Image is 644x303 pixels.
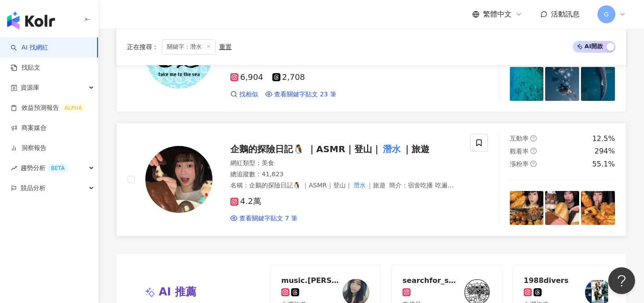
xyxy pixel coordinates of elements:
[608,267,635,294] iframe: Help Scout Beacon - Open
[352,180,367,190] mark: 潛水
[230,73,263,82] span: 6,904
[530,161,537,167] span: question-circle
[21,78,39,98] span: 資源庫
[7,12,55,29] img: logo
[127,43,158,50] span: 正在搜尋 ：
[551,10,580,18] span: 活動訊息
[592,134,615,144] div: 12.5%
[11,63,40,72] a: 找貼文
[239,90,258,99] span: 找相似
[21,158,68,178] span: 趨勢分析
[545,67,579,101] img: post-image
[402,144,429,154] span: ｜旅遊
[594,146,615,156] div: 294%
[230,182,386,189] span: 名稱 ：
[530,148,537,154] span: question-circle
[545,191,579,225] img: post-image
[592,159,615,169] div: 55.1%
[116,123,626,236] a: KOL Avatar企鵝的探險日記🐧 ｜ASMR｜登山｜潛水｜旅遊網紅類型：美食總追蹤數：41,823名稱：企鵝的探險日記🐧 ｜ASMR｜登山｜潛水｜旅遊簡介：宿舍吃播 吃遍美食 超愛登山&潛水...
[162,39,216,54] span: 關鍵字：潛水
[11,104,85,112] a: 效益預測報告ALPHA
[524,276,568,285] div: 1988divers
[367,182,386,189] span: ｜旅遊
[219,43,232,50] div: 重置
[230,144,381,154] span: 企鵝的探險日記🐧 ｜ASMR｜登山｜
[268,189,284,199] mark: 潛水
[230,90,258,99] a: 找相似
[274,90,336,99] span: 查看關鍵字貼文 23 筆
[230,170,459,179] div: 總追蹤數 ： 41,823
[281,276,339,285] div: music.lin
[159,285,196,300] span: AI 推薦
[230,197,261,206] span: 4.2萬
[581,191,615,225] img: post-image
[47,164,68,173] div: BETA
[510,135,529,142] span: 互動率
[249,182,352,189] span: 企鵝的探險日記🐧 ｜ASMR｜登山｜
[272,73,305,82] span: 2,708
[11,124,47,133] a: 商案媒合
[265,90,336,99] a: 查看關鍵字貼文 23 筆
[11,43,48,52] a: searchAI 找網紅
[581,67,615,101] img: post-image
[510,160,529,167] span: 漲粉率
[510,67,544,101] img: post-image
[21,178,46,198] span: 競品分析
[483,9,512,19] span: 繁體中文
[348,189,363,199] mark: 潛水
[145,146,212,213] img: KOL Avatar
[239,214,297,223] span: 查看關鍵字貼文 7 筆
[530,135,537,141] span: question-circle
[230,159,459,168] div: 網紅類型 ：
[381,142,402,156] mark: 潛水
[230,214,297,223] a: 查看關鍵字貼文 7 筆
[510,191,544,225] img: post-image
[402,276,461,285] div: searchfor_seaglass
[604,9,609,19] span: G
[510,148,529,155] span: 觀看率
[11,165,17,171] span: rise
[262,159,274,166] span: 美食
[11,144,47,153] a: 洞察報告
